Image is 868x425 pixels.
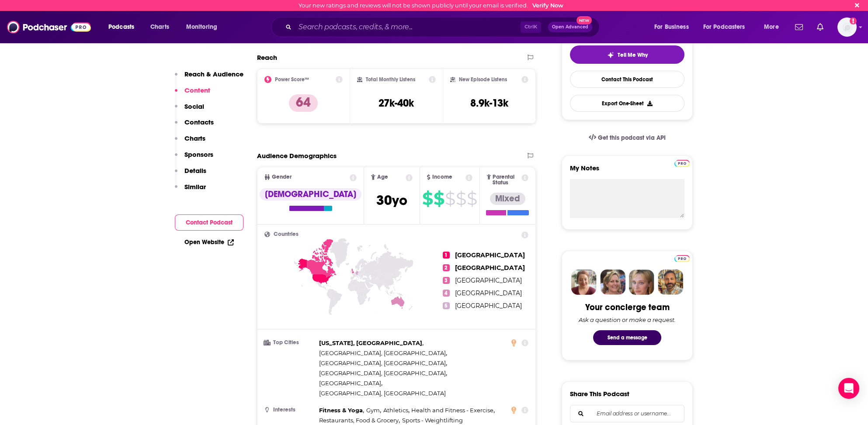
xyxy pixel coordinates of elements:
[175,183,206,199] button: Similar
[838,378,859,399] div: Open Intercom Messenger
[319,348,447,358] span: ,
[459,76,507,83] h2: New Episode Listens
[577,405,677,422] input: Email address or username...
[175,102,204,118] button: Social
[184,134,205,142] p: Charts
[7,19,91,35] img: Podchaser - Follow, Share and Rate Podcasts
[295,20,521,34] input: Search podcasts, credits, & more...
[184,70,243,78] p: Reach & Audience
[698,20,758,34] button: open menu
[571,270,597,295] img: Sydney Profile
[289,94,318,112] p: 64
[264,407,316,413] h3: Interests
[175,134,205,150] button: Charts
[175,150,213,166] button: Sponsors
[758,20,790,34] button: open menu
[279,17,608,37] div: Search podcasts, credits, & more...
[467,192,477,206] span: $
[184,150,213,159] p: Sponsors
[366,407,380,414] span: Gym
[319,390,446,397] span: [GEOGRAPHIC_DATA], [GEOGRAPHIC_DATA]
[455,276,522,284] span: [GEOGRAPHIC_DATA]
[319,417,399,424] span: Restaurants, Food & Grocery
[582,127,673,149] a: Get this podcast via API
[658,270,683,295] img: Jon Profile
[378,97,414,110] h3: 27k-40k
[175,86,210,102] button: Content
[383,405,410,415] span: ,
[299,2,563,9] div: Your new ratings and reviews will not be shown publicly until your email is verified.
[456,192,466,206] span: $
[674,254,690,262] a: Pro website
[607,52,614,59] img: tell me why sparkle
[319,358,447,368] span: ,
[570,390,629,398] h3: Share This Podcast
[432,174,452,180] span: Income
[570,405,684,422] div: Search followers
[443,277,450,284] span: 3
[837,17,857,37] span: Logged in as BretAita
[434,192,444,206] span: $
[411,407,493,414] span: Health and Fitness - Exercise
[274,232,299,237] span: Countries
[792,20,806,35] a: Show notifications dropdown
[257,53,277,62] h2: Reach
[576,16,592,24] span: New
[257,152,337,160] h2: Audience Demographics
[548,22,592,32] button: Open AdvancedNew
[532,2,563,9] a: Verify Now
[598,134,666,142] span: Get this podcast via API
[319,368,447,378] span: ,
[493,174,520,186] span: Parental Status
[184,86,210,94] p: Content
[813,20,827,35] a: Show notifications dropdown
[184,238,234,246] a: Open Website
[618,52,648,59] span: Tell Me Why
[422,192,433,206] span: $
[674,160,690,167] img: Podchaser Pro
[150,21,169,33] span: Charts
[102,20,146,34] button: open menu
[275,76,309,83] h2: Power Score™
[383,407,408,414] span: Athletics
[570,45,684,64] button: tell me why sparkleTell Me Why
[837,17,857,37] button: Show profile menu
[455,251,525,259] span: [GEOGRAPHIC_DATA]
[600,270,625,295] img: Barbara Profile
[445,192,455,206] span: $
[319,378,382,388] span: ,
[837,17,857,37] img: User Profile
[402,417,463,424] span: Sports - Weightlifting
[319,339,422,346] span: [US_STATE], [GEOGRAPHIC_DATA]
[455,264,525,272] span: [GEOGRAPHIC_DATA]
[411,405,495,415] span: ,
[470,97,508,110] h3: 8.9k-13k
[376,192,407,209] span: 30 yo
[184,183,206,191] p: Similar
[674,255,690,262] img: Podchaser Pro
[455,302,522,310] span: [GEOGRAPHIC_DATA]
[180,20,229,34] button: open menu
[521,21,541,33] span: Ctrl K
[264,340,316,346] h3: Top Cities
[319,407,363,414] span: Fitness & Yoga
[654,21,689,33] span: For Business
[260,188,361,200] div: [DEMOGRAPHIC_DATA]
[570,71,684,88] a: Contact This Podcast
[175,70,243,86] button: Reach & Audience
[703,21,745,33] span: For Podcasters
[648,20,700,34] button: open menu
[585,302,670,313] div: Your concierge team
[186,21,217,33] span: Monitoring
[366,76,415,83] h2: Total Monthly Listens
[366,405,381,415] span: ,
[443,252,450,259] span: 1
[175,166,206,183] button: Details
[319,370,446,377] span: [GEOGRAPHIC_DATA], [GEOGRAPHIC_DATA]
[319,349,446,356] span: [GEOGRAPHIC_DATA], [GEOGRAPHIC_DATA]
[674,159,690,167] a: Pro website
[443,302,450,309] span: 5
[443,264,450,271] span: 2
[319,380,381,387] span: [GEOGRAPHIC_DATA]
